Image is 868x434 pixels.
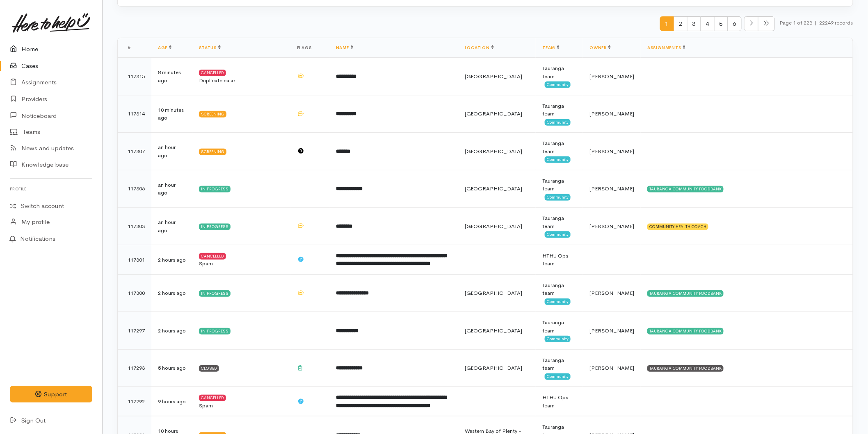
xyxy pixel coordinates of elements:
[118,133,151,170] td: 117307
[647,365,724,372] div: TAURANGA COMMUNITY FOODBANK
[199,70,226,76] div: Cancelled
[199,260,283,268] div: Spam
[647,290,724,297] div: TAURANGA COMMUNITY FOODBANK
[728,16,742,32] span: 6
[542,356,576,372] div: Tauranga team
[545,81,571,88] span: Community
[545,119,571,126] span: Community
[199,186,231,192] div: In progress
[465,364,523,371] span: [GEOGRAPHIC_DATA]
[199,224,231,230] div: In progress
[542,281,576,297] div: Tauranga team
[589,73,634,80] span: [PERSON_NAME]
[647,45,685,50] a: Assignments
[589,289,634,296] span: [PERSON_NAME]
[660,16,674,32] span: 1
[589,45,611,50] a: Owner
[151,208,192,245] td: an hour ago
[714,16,728,32] span: 5
[780,16,853,38] small: Page 1 of 223 22249 records
[701,16,715,32] span: 4
[589,327,634,334] span: [PERSON_NAME]
[151,95,192,133] td: 10 minutes ago
[151,170,192,208] td: an hour ago
[199,77,283,85] div: Duplicate case
[118,58,151,95] td: 117315
[118,38,151,58] th: #
[118,274,151,312] td: 117300
[158,45,171,50] a: Age
[589,223,634,230] span: [PERSON_NAME]
[151,274,192,312] td: 2 hours ago
[589,364,634,371] span: [PERSON_NAME]
[199,149,226,155] div: Screening
[545,373,571,380] span: Community
[545,194,571,201] span: Community
[744,16,758,32] li: Next page
[465,327,523,334] span: [GEOGRAPHIC_DATA]
[151,349,192,387] td: 5 hours ago
[118,208,151,245] td: 117303
[542,319,576,335] div: Tauranga team
[199,290,231,297] div: In progress
[542,139,576,155] div: Tauranga team
[542,214,576,230] div: Tauranga team
[465,185,523,192] span: [GEOGRAPHIC_DATA]
[199,365,219,372] div: Closed
[118,312,151,350] td: 117297
[647,186,724,192] div: TAURANGA COMMUNITY FOODBANK
[542,102,576,118] div: Tauranga team
[589,185,634,192] span: [PERSON_NAME]
[199,328,231,335] div: In progress
[199,395,226,401] div: Cancelled
[465,223,523,230] span: [GEOGRAPHIC_DATA]
[465,73,523,80] span: [GEOGRAPHIC_DATA]
[118,170,151,208] td: 117306
[545,231,571,238] span: Community
[118,245,151,274] td: 117301
[199,45,221,50] a: Status
[465,148,523,155] span: [GEOGRAPHIC_DATA]
[151,312,192,350] td: 2 hours ago
[545,336,571,342] span: Community
[336,45,353,50] a: Name
[465,289,523,296] span: [GEOGRAPHIC_DATA]
[290,38,329,58] th: Flags
[647,224,708,230] div: COMMUNITY HEALTH COACH
[542,393,576,409] div: HTHU Ops team
[199,402,283,410] div: Spam
[542,45,559,50] a: Team
[545,156,571,163] span: Community
[674,16,688,32] span: 2
[647,328,724,335] div: TAURANGA COMMUNITY FOODBANK
[542,64,576,80] div: Tauranga team
[151,58,192,95] td: 8 minutes ago
[465,110,523,117] span: [GEOGRAPHIC_DATA]
[10,183,92,194] h6: Profile
[151,133,192,170] td: an hour ago
[199,253,226,260] div: Cancelled
[118,387,151,416] td: 117292
[118,349,151,387] td: 117293
[758,16,775,32] li: Last page
[589,110,634,117] span: [PERSON_NAME]
[10,386,92,403] button: Support
[199,111,226,118] div: Screening
[545,298,571,305] span: Community
[589,148,634,155] span: [PERSON_NAME]
[118,95,151,133] td: 117314
[687,16,701,32] span: 3
[151,245,192,274] td: 2 hours ago
[465,45,494,50] a: Location
[542,177,576,193] div: Tauranga team
[151,387,192,416] td: 9 hours ago
[815,19,817,26] span: |
[542,252,576,268] div: HTHU Ops team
